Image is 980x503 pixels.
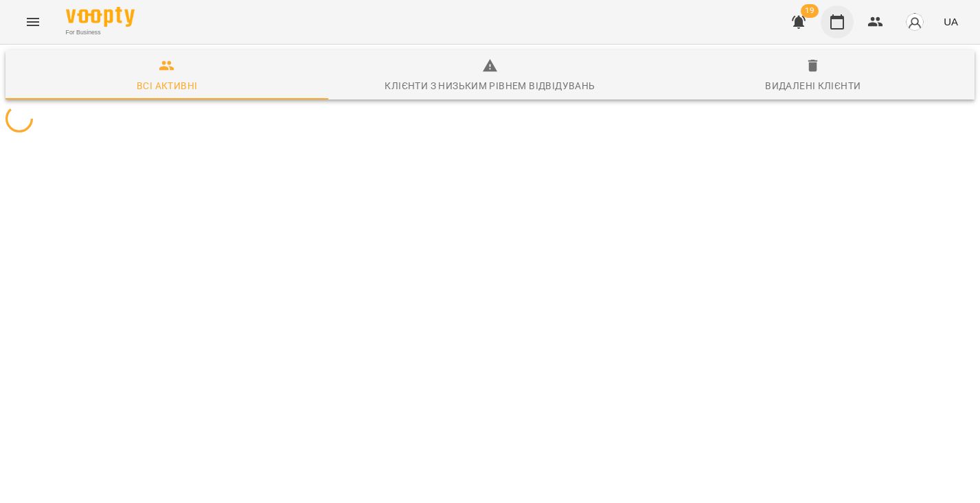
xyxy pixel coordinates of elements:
[938,9,964,34] button: UA
[66,28,135,37] span: For Business
[765,78,861,94] div: Видалені клієнти
[66,7,135,27] img: Voopty Logo
[905,12,924,32] img: avatar_s.png
[944,14,958,29] span: UA
[16,5,49,38] button: Menu
[137,78,197,94] div: Всі активні
[385,78,595,94] div: Клієнти з низьким рівнем відвідувань
[801,4,819,18] span: 19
